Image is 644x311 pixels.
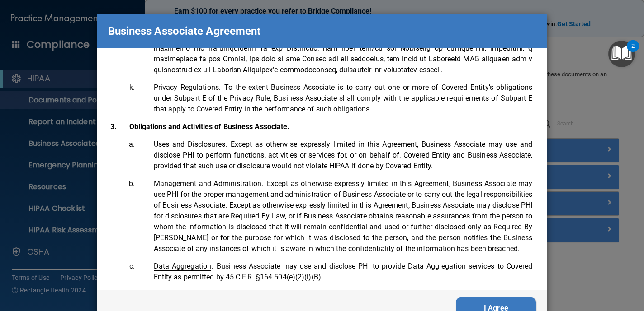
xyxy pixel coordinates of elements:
span: . [154,290,239,299]
li: To the extent Business Associate is to carry out one or more of Covered Entity’s obligations unde... [137,82,533,115]
span: Data Aggregation [154,262,211,271]
li: Except as otherwise expressly limited in this Agreement, Business Associate may use and disclose ... [137,139,533,172]
li: Business Associate may use and disclose PHI to provide Data Aggregation services to Covered Entit... [137,261,533,283]
span: . [154,262,213,270]
span: Management and Administration [154,179,261,188]
span: Privacy Regulations [154,83,219,92]
span: . [154,140,227,149]
button: Open Resource Center, 2 new notifications [608,41,635,67]
span: . [154,83,221,92]
span: De-Identified Information [154,290,237,299]
span: . [154,179,263,188]
p: Obligations and Activities of Business Associate. [129,121,533,132]
span: Uses and Disclosures [154,140,225,149]
div: 2 [631,46,635,58]
p: Business Associate Agreement [108,21,261,41]
li: Except as otherwise expressly limited in this Agreement, Business Associate may use PHI for the p... [137,178,533,254]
